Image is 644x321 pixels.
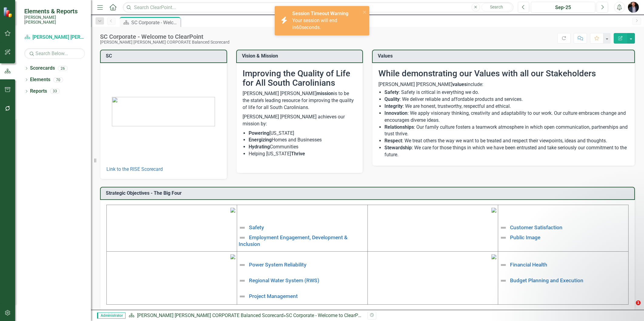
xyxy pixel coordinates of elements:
[500,234,507,241] img: Not Defined
[510,262,547,268] a: Financial Health
[243,90,357,112] p: [PERSON_NAME] [PERSON_NAME] is to be the state’s leading resource for improving the quality of li...
[249,144,357,151] li: Communities
[230,254,235,259] img: mceclip3%20v3.png
[378,53,631,59] h3: Values
[24,15,85,25] small: [PERSON_NAME] [PERSON_NAME]
[384,96,629,103] li: : We deliver reliable and affordable products and services.
[239,234,246,241] img: Not Defined
[249,137,272,143] strong: Energizing
[100,40,230,45] div: [PERSON_NAME] [PERSON_NAME] CORPORATE Balanced Scorecard
[317,91,334,96] strong: mission
[291,151,305,157] strong: Thrive
[123,2,513,13] input: Search ClearPoint...
[249,224,264,230] a: Safety
[3,7,14,18] img: ClearPoint Strategy
[230,208,235,213] img: mceclip1%20v4.png
[30,76,50,83] a: Elements
[24,8,85,15] span: Elements & Reports
[97,313,126,319] span: Administrator
[363,8,367,15] button: close
[249,151,357,157] li: Helping [US_STATE]
[131,19,179,26] div: SC Corporate - Welcome to ClearPoint
[239,234,347,247] a: Employment Engagement, Development & Inclusion
[30,88,47,95] a: Reports
[243,69,357,88] h2: Improving the Quality of Life for All South Carolinians
[137,313,283,318] a: [PERSON_NAME] [PERSON_NAME] CORPORATE Balanced Scorecard
[384,124,414,130] strong: Relationships
[53,77,63,82] div: 70
[249,262,307,268] a: Power System Reliability
[378,69,629,78] h2: While demonstrating our Values with all our Stakeholders
[286,313,366,318] div: SC Corporate - Welcome to ClearPoint
[249,137,357,144] li: Homes and Businesses
[239,277,246,284] img: Not Defined
[239,224,246,231] img: Not Defined
[249,277,319,283] a: Regional Water System (RWS)
[481,3,512,12] button: Search
[510,277,583,283] a: Budget Planning and Execution
[239,261,246,269] img: Not Defined
[623,300,638,315] iframe: Intercom live chat
[106,190,631,196] h3: Strategic Objectives - The Big Four
[58,66,68,71] div: 26
[50,89,60,94] div: 33
[384,145,412,151] strong: Stewardship
[384,138,402,144] strong: Respect
[384,103,403,109] strong: Integrity
[30,65,55,72] a: Scorecards
[24,48,85,59] input: Search Below...
[491,254,496,259] img: mceclip4.png
[129,312,363,319] div: »
[500,261,507,269] img: Not Defined
[292,18,337,30] span: Your session will end in seconds.
[378,81,629,88] p: [PERSON_NAME] [PERSON_NAME] include:
[384,144,629,158] li: : We care for those things in which we have been entrusted and take seriously our commitment to t...
[24,34,85,41] a: [PERSON_NAME] [PERSON_NAME] CORPORATE Balanced Scorecard
[249,293,298,299] a: Project Management
[384,89,629,96] li: : Safety is critical in everything we do.
[239,293,246,300] img: Not Defined
[384,124,629,138] li: : Our family culture fosters a teamwork atmosphere in which open communication, partnerships and ...
[249,130,269,136] strong: Powering
[384,110,408,116] strong: Innovation
[491,208,496,213] img: mceclip2%20v3.png
[384,137,629,144] li: : We treat others the way we want to be treated and respect their viewpoints, ideas and thoughts.
[292,11,348,16] strong: Session Timeout Warning
[636,300,641,305] span: 1
[249,130,357,137] li: [US_STATE]
[500,277,507,284] img: Not Defined
[510,234,540,240] a: Public Image
[106,166,163,172] a: Link to the RISE Scorecard
[100,33,230,40] div: SC Corporate - Welcome to ClearPoint
[249,144,270,150] strong: Hydrating
[490,5,503,9] span: Search
[452,81,467,87] strong: values
[531,2,595,13] button: Sep-25
[500,224,507,231] img: Not Defined
[106,53,223,59] h3: SC
[533,4,593,11] div: Sep-25
[384,89,399,95] strong: Safety
[628,2,639,13] img: Chris Amodeo
[242,53,360,59] h3: Vision & Mission
[243,112,357,129] p: [PERSON_NAME] [PERSON_NAME] achieves our mission by:
[384,96,400,102] strong: Quality
[384,103,629,110] li: : We are honest, trustworthy, respectful and ethical.
[384,110,629,124] li: : We apply visionary thinking, creativity and adaptability to our work. Our culture embraces chan...
[296,25,302,30] span: 60
[510,224,562,230] a: Customer Satisfaction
